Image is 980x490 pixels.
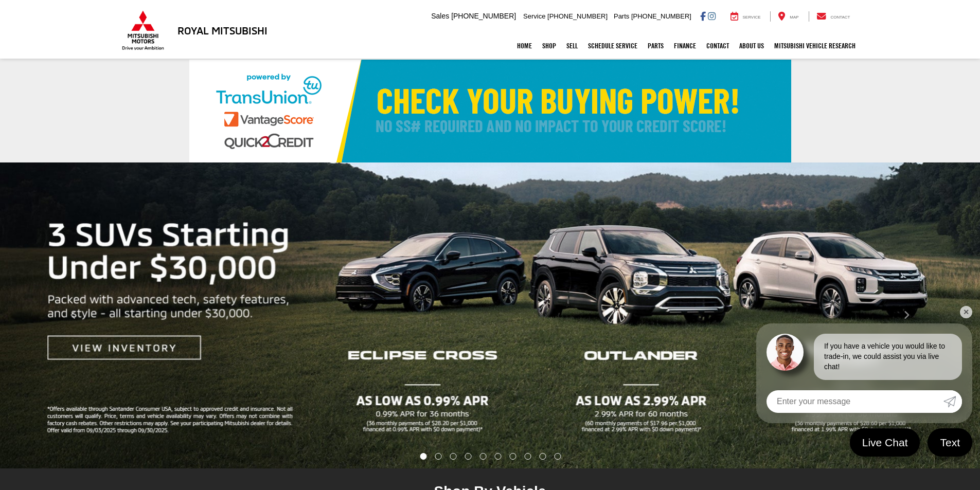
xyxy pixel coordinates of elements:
a: Text [928,428,972,457]
a: Shop [537,33,561,59]
button: Click to view next picture. [833,183,980,448]
li: Go to slide number 9. [539,453,546,460]
input: Enter your message [767,390,943,413]
span: Parts [614,12,629,20]
span: Service [523,12,545,20]
a: Parts: Opens in a new tab [643,33,669,59]
li: Go to slide number 1. [420,453,426,460]
span: [PHONE_NUMBER] [631,12,691,20]
a: Home [512,33,537,59]
img: Check Your Buying Power [189,60,791,162]
span: Contact [830,15,850,20]
a: Live Chat [850,428,920,457]
span: Service [743,15,761,20]
li: Go to slide number 6. [494,453,501,460]
span: [PHONE_NUMBER] [547,12,608,20]
span: Live Chat [857,435,913,449]
li: Go to slide number 8. [524,453,531,460]
a: Service [723,11,769,22]
a: Finance [669,33,701,59]
li: Go to slide number 2. [435,453,442,460]
span: Sales [431,12,449,20]
a: Facebook: Click to visit our Facebook page [700,12,706,20]
a: Contact [809,11,858,22]
img: Agent profile photo [767,334,804,371]
li: Go to slide number 5. [480,453,487,460]
a: Submit [943,390,962,413]
a: Instagram: Click to visit our Instagram page [708,12,716,20]
a: Mitsubishi Vehicle Research [769,33,861,59]
a: About Us [734,33,769,59]
h3: Royal Mitsubishi [177,25,268,36]
a: Contact [701,33,734,59]
a: Schedule Service: Opens in a new tab [583,33,643,59]
li: Go to slide number 4. [465,453,472,460]
span: Text [935,435,965,449]
img: Mitsubishi [120,10,166,50]
span: [PHONE_NUMBER] [451,12,516,20]
span: Map [790,15,798,20]
li: Go to slide number 3. [450,453,457,460]
li: Go to slide number 7. [509,453,516,460]
li: Go to slide number 10. [554,453,561,460]
a: Map [770,11,806,22]
div: If you have a vehicle you would like to trade-in, we could assist you via live chat! [814,334,962,380]
a: Sell [561,33,583,59]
